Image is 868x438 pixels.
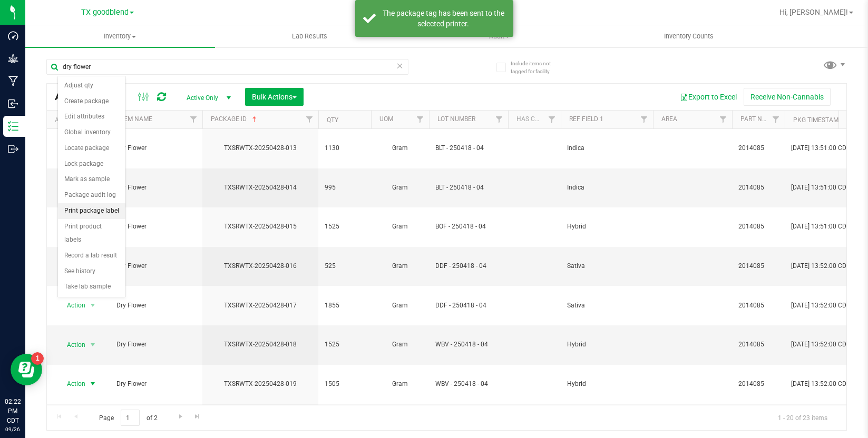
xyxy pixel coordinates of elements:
[58,203,125,219] li: Print package label
[435,301,502,311] span: DDF - 250418 - 04
[715,111,732,128] a: Filter
[738,261,778,271] span: 2014085
[567,143,647,153] span: Indica
[569,115,603,123] a: Ref Field 1
[58,156,125,172] li: Lock package
[8,53,18,64] inline-svg: Grow
[11,354,42,385] iframe: Resource center
[190,410,205,424] a: Go to the last page
[55,91,129,103] span: All Packages
[58,78,125,94] li: Adjust qty
[86,298,100,313] span: select
[25,25,215,47] a: Inventory
[325,183,365,193] span: 995
[435,183,502,193] span: BLT - 250418 - 04
[57,376,86,391] span: Action
[511,59,563,75] span: Include items not tagged for facility
[738,183,778,193] span: 2014085
[245,88,304,106] button: Bulk Actions
[744,88,831,106] button: Receive Non-Cannabis
[8,121,18,132] inline-svg: Inventory
[435,261,502,271] span: DDF - 250418 - 04
[567,183,647,193] span: Indica
[379,115,393,123] a: UOM
[116,301,196,311] span: Dry Flower
[301,111,318,128] a: Filter
[173,410,188,424] a: Go to the next page
[791,379,850,389] span: [DATE] 13:52:00 CDT
[46,59,408,75] input: Search Package ID, Item Name, SKU, Lot or Part Number...
[567,301,647,311] span: Sativa
[185,111,202,128] a: Filter
[435,379,502,389] span: WBV - 250418 - 04
[325,340,365,350] span: 1525
[201,379,320,389] div: TXSRWTX-20250428-019
[791,340,850,350] span: [DATE] 13:52:00 CDT
[5,425,21,433] p: 09/26
[5,397,21,425] p: 02:22 PM CDT
[215,25,405,47] a: Lab Results
[791,183,850,193] span: [DATE] 13:51:00 CDT
[435,340,502,350] span: WBV - 250418 - 04
[738,143,778,153] span: 2014085
[769,410,836,425] span: 1 - 20 of 23 items
[116,340,196,350] span: Dry Flower
[8,98,18,109] inline-svg: Inbound
[738,340,778,350] span: 2014085
[55,116,106,124] div: Actions
[437,115,475,123] a: Lot Number
[738,222,778,232] span: 2014085
[58,264,125,280] li: See history
[740,115,783,123] a: Part Number
[121,410,140,426] input: 1
[491,111,508,128] a: Filter
[791,143,850,153] span: [DATE] 13:51:00 CDT
[325,222,365,232] span: 1525
[325,261,365,271] span: 525
[377,301,423,311] span: Gram
[201,301,320,311] div: TXSRWTX-20250428-017
[116,379,196,389] span: Dry Flower
[412,111,429,128] a: Filter
[791,301,850,311] span: [DATE] 13:52:00 CDT
[738,301,778,311] span: 2014085
[81,8,129,17] span: TX goodblend
[567,222,647,232] span: Hybrid
[377,261,423,271] span: Gram
[377,379,423,389] span: Gram
[396,59,404,73] span: Clear
[57,298,86,313] span: Action
[58,187,125,203] li: Package audit log
[567,340,647,350] span: Hybrid
[90,410,166,426] span: Page of 2
[201,340,320,350] div: TXSRWTX-20250428-018
[58,125,125,141] li: Global inventory
[650,32,728,41] span: Inventory Counts
[31,352,44,365] iframe: Resource center unread badge
[211,115,259,123] a: Package ID
[779,8,848,16] span: Hi, [PERSON_NAME]!
[636,111,653,128] a: Filter
[8,31,18,41] inline-svg: Dashboard
[25,32,215,41] span: Inventory
[278,32,342,41] span: Lab Results
[661,115,677,123] a: Area
[58,172,125,187] li: Mark as sample
[325,143,365,153] span: 1130
[791,261,850,271] span: [DATE] 13:52:00 CDT
[325,379,365,389] span: 1505
[201,222,320,232] div: TXSRWTX-20250428-015
[8,76,18,86] inline-svg: Manufacturing
[767,111,785,128] a: Filter
[435,143,502,153] span: BLT - 250418 - 04
[543,111,561,128] a: Filter
[58,109,125,125] li: Edit attributes
[377,183,423,193] span: Gram
[377,222,423,232] span: Gram
[58,141,125,156] li: Locate package
[58,248,125,264] li: Record a lab result
[738,379,778,389] span: 2014085
[116,143,196,153] span: Dry Flower
[382,8,505,29] div: The package tag has been sent to the selected printer.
